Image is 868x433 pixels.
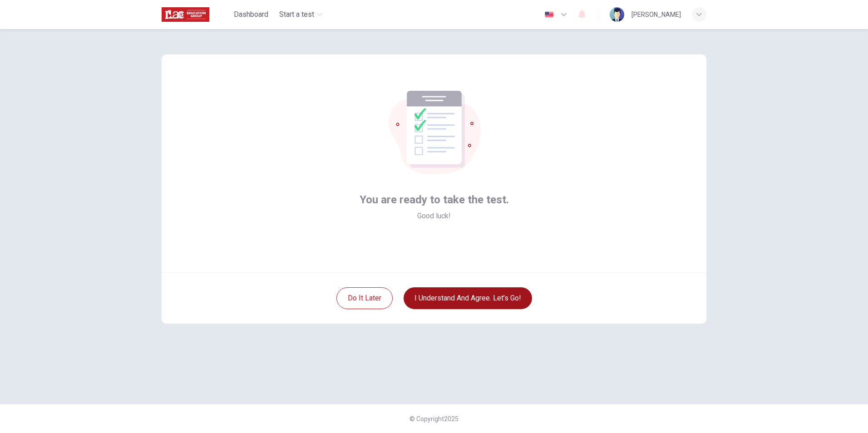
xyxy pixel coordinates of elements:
img: ILAC logo [162,5,209,24]
span: © Copyright 2025 [409,415,459,423]
img: Profile picture [610,7,624,22]
span: Start a test [279,9,314,20]
span: Good luck! [417,211,451,221]
span: Dashboard [234,9,268,20]
div: [PERSON_NAME] [631,9,681,20]
button: Dashboard [230,6,272,23]
a: ILAC logo [162,5,230,24]
button: Do it later [336,287,393,309]
span: You are ready to take the test. [360,192,509,207]
button: Start a test [276,6,326,23]
img: en [543,11,555,18]
button: I understand and agree. Let’s go! [404,287,532,309]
